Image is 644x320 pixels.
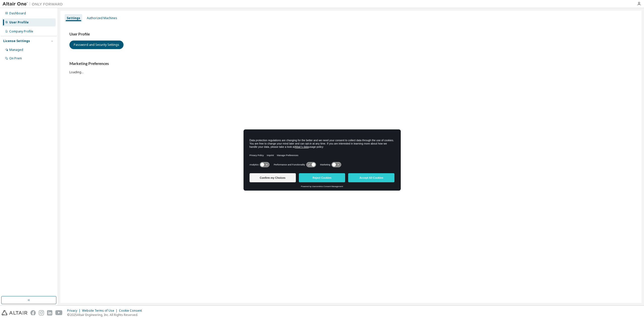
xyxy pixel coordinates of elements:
div: On Prem [9,56,22,60]
h3: User Profile [69,32,632,37]
div: License Settings [3,39,30,43]
img: linkedin.svg [47,310,52,315]
img: altair_logo.svg [2,310,27,315]
img: facebook.svg [30,310,36,315]
div: Cookie Consent [119,309,145,313]
div: Website Terms of Use [82,309,119,313]
div: Privacy [67,309,82,313]
h3: Marketing Preferences [69,61,632,66]
img: Altair One [3,2,65,7]
img: youtube.svg [55,310,63,315]
div: User Profile [9,20,29,24]
img: instagram.svg [39,310,44,315]
p: © 2025 Altair Engineering, Inc. All Rights Reserved. [67,313,145,317]
div: Loading... [69,61,632,74]
div: Company Profile [9,29,33,33]
button: Password and Security Settings [69,41,124,49]
div: Authorized Machines [87,16,117,20]
div: Managed [9,48,23,52]
div: Settings [67,16,80,20]
div: Dashboard [9,11,26,15]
